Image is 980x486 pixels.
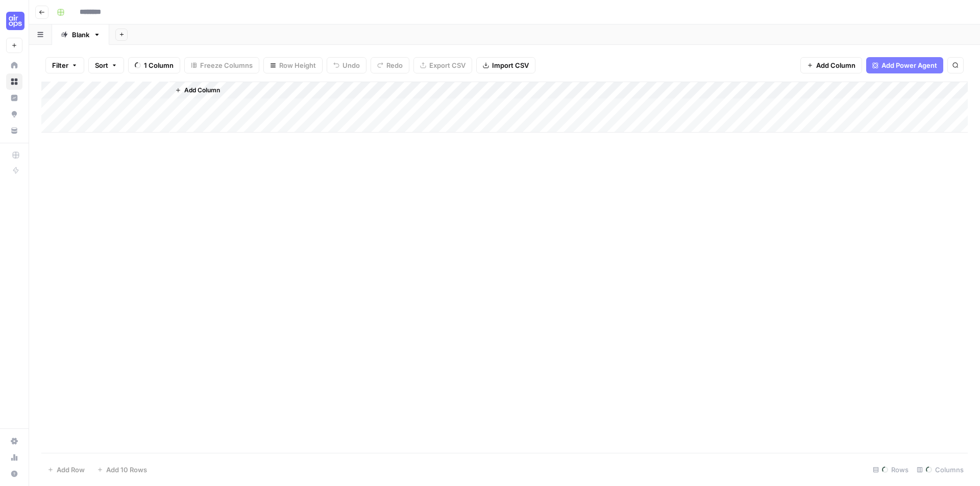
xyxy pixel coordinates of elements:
[184,57,259,73] button: Freeze Columns
[171,84,224,97] button: Add Column
[88,57,124,73] button: Sort
[279,60,316,70] span: Row Height
[41,462,91,478] button: Add Row
[184,86,220,95] span: Add Column
[429,60,465,70] span: Export CSV
[6,90,22,106] a: Insights
[6,57,22,73] a: Home
[106,465,147,475] span: Add 10 Rows
[52,60,68,70] span: Filter
[263,57,323,73] button: Row Height
[386,60,403,70] span: Redo
[6,73,22,90] a: Browse
[913,462,968,478] div: Columns
[866,57,943,73] button: Add Power Agent
[413,57,472,73] button: Export CSV
[492,60,529,70] span: Import CSV
[45,57,84,73] button: Filter
[6,466,22,482] button: Help + Support
[128,57,180,73] button: 1 Column
[6,106,22,122] a: Opportunities
[95,60,108,70] span: Sort
[200,60,253,70] span: Freeze Columns
[72,30,89,40] div: Blank
[6,12,24,30] img: Cohort 5 Logo
[476,57,535,73] button: Import CSV
[327,57,366,73] button: Undo
[144,60,174,70] span: 1 Column
[800,57,862,73] button: Add Column
[57,465,85,475] span: Add Row
[816,60,855,70] span: Add Column
[869,462,913,478] div: Rows
[6,122,22,139] a: Your Data
[342,60,360,70] span: Undo
[91,462,153,478] button: Add 10 Rows
[6,433,22,449] a: Settings
[52,24,109,45] a: Blank
[881,60,937,70] span: Add Power Agent
[6,8,22,34] button: Workspace: Cohort 5
[6,449,22,466] a: Usage
[371,57,409,73] button: Redo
